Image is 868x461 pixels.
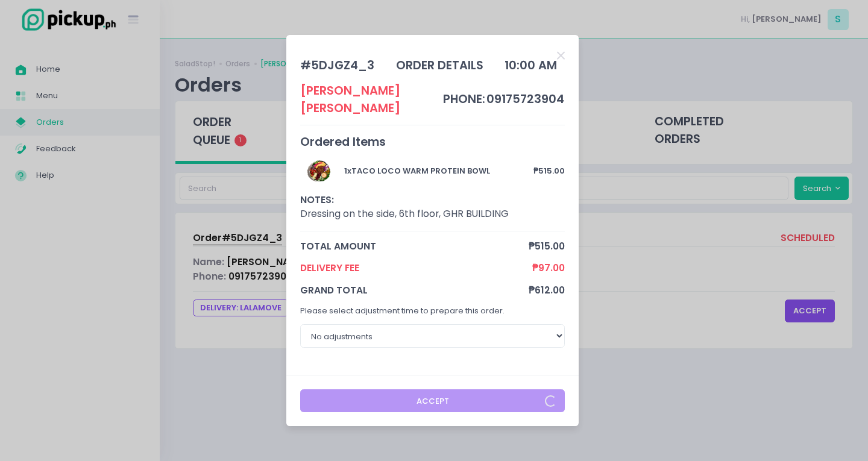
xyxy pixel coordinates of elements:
td: phone: [442,82,486,118]
span: grand total [300,283,529,297]
div: 10:00 AM [505,57,557,74]
span: Delivery Fee [300,261,533,275]
div: order details [396,57,483,74]
span: ₱97.00 [532,261,565,275]
button: Accept [300,389,565,412]
p: Please select adjustment time to prepare this order. [300,305,565,317]
button: Close [557,49,565,61]
span: 09175723904 [486,91,564,107]
div: [PERSON_NAME] [PERSON_NAME] [300,82,443,118]
div: # 5DJGZ4_3 [300,57,374,74]
span: total amount [300,239,529,253]
span: ₱612.00 [529,283,565,297]
div: Ordered Items [300,133,565,151]
span: ₱515.00 [529,239,565,253]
